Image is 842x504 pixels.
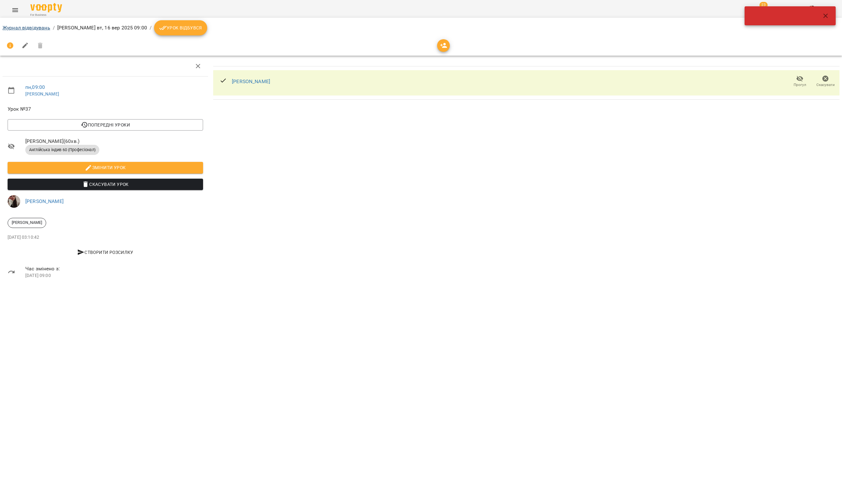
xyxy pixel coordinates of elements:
[25,91,59,96] a: [PERSON_NAME]
[787,73,813,90] button: Прогул
[57,24,147,32] p: [PERSON_NAME] вт, 16 вер 2025 09:00
[794,82,806,88] span: Прогул
[8,220,46,225] span: [PERSON_NAME]
[159,24,202,32] span: Урок відбувся
[8,218,46,228] div: [PERSON_NAME]
[13,164,198,171] span: Змінити урок
[25,265,203,273] span: Час змінено з:
[10,249,201,256] span: Створити розсилку
[816,82,835,88] span: Скасувати
[8,247,203,258] button: Створити розсилку
[13,181,198,188] span: Скасувати Урок
[30,13,62,17] span: For Business
[25,147,99,153] span: Англійська індив 60 (Професіонал)
[3,20,839,35] nav: breadcrumb
[25,198,64,204] a: [PERSON_NAME]
[3,25,50,31] a: Журнал відвідувань
[25,84,45,90] a: пн , 09:00
[8,119,203,131] button: Попередні уроки
[30,3,62,12] img: Voopty Logo
[813,73,838,90] button: Скасувати
[8,162,203,173] button: Змінити урок
[232,78,270,84] a: [PERSON_NAME]
[8,234,203,241] p: [DATE] 03:10:42
[154,20,207,35] button: Урок відбувся
[53,24,55,32] li: /
[13,121,198,129] span: Попередні уроки
[150,24,152,32] li: /
[8,105,203,113] span: Урок №37
[25,138,203,145] span: [PERSON_NAME] ( 60 хв. )
[25,273,203,279] p: [DATE] 09:00
[8,179,203,190] button: Скасувати Урок
[8,195,20,208] img: 1f4191d1e6bf4d4653f261dfca641a65.jpg
[8,3,23,18] button: Menu
[759,2,768,8] span: 23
